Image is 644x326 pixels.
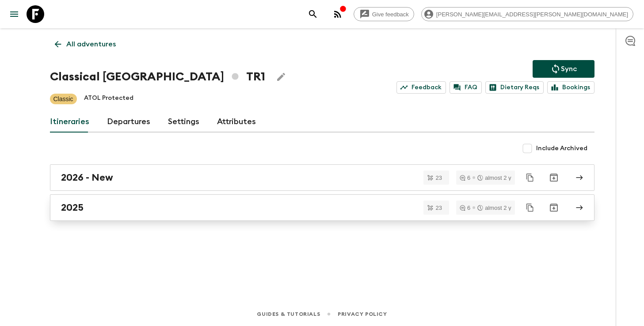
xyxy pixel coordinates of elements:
button: Edit Adventure Title [272,68,290,86]
div: 6 [460,175,470,181]
h2: 2025 [61,202,84,213]
a: 2025 [50,194,594,221]
a: Itineraries [50,111,89,133]
a: Privacy Policy [338,309,387,319]
a: FAQ [450,81,482,94]
a: Settings [168,111,199,133]
a: Departures [107,111,150,133]
span: Include Archived [536,144,587,153]
a: Guides & Tutorials [257,309,320,319]
a: All adventures [50,35,121,53]
div: almost 2 y [477,205,511,211]
a: Bookings [547,81,594,94]
a: Feedback [396,81,446,94]
div: almost 2 y [477,175,511,181]
span: [PERSON_NAME][EMAIL_ADDRESS][PERSON_NAME][DOMAIN_NAME] [431,11,633,18]
a: 2026 - New [50,164,594,191]
p: Classic [53,95,73,103]
div: [PERSON_NAME][EMAIL_ADDRESS][PERSON_NAME][DOMAIN_NAME] [421,7,633,21]
button: menu [5,5,23,23]
h1: Classical [GEOGRAPHIC_DATA] TR1 [50,68,265,86]
button: Duplicate [522,170,538,186]
button: search adventures [304,5,322,23]
h2: 2026 - New [61,172,113,183]
button: Archive [545,169,563,186]
button: Duplicate [522,200,538,216]
span: Give feedback [367,11,414,18]
a: Dietary Reqs [485,81,544,94]
span: 23 [431,205,447,211]
a: Give feedback [354,7,414,21]
span: 23 [431,175,447,181]
a: Attributes [217,111,256,133]
button: Sync adventure departures to the booking engine [533,60,594,78]
p: Sync [561,64,577,74]
button: Archive [545,199,563,216]
p: ATOL Protected [84,94,133,104]
div: 6 [460,205,470,211]
p: All adventures [66,39,116,49]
